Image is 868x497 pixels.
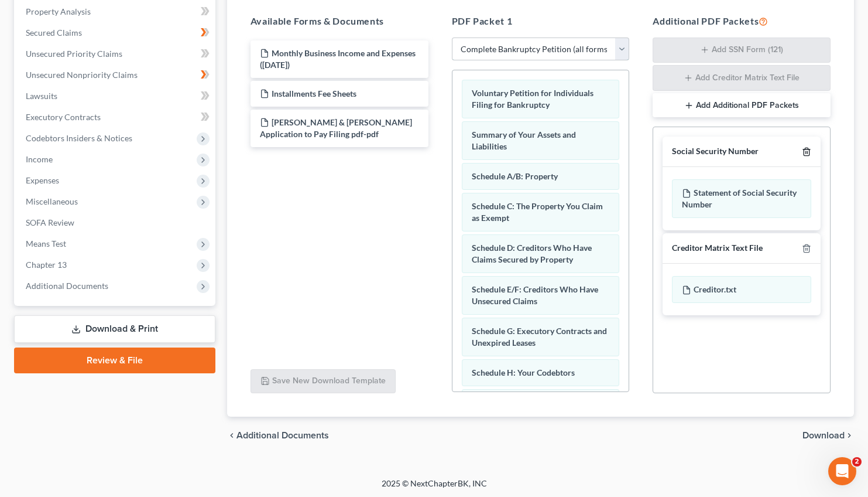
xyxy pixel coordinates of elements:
span: Download [802,431,845,440]
span: Schedule A/B: Property [472,171,558,181]
span: Voluntary Petition for Individuals Filing for Bankruptcy [472,88,593,110]
div: Creditor Matrix Text File [672,243,763,254]
button: Add Additional PDF Packets [653,93,831,118]
a: Executory Contracts [16,107,215,128]
button: Add Creditor Matrix Text File [653,65,831,91]
div: Statement of Social Security Number [672,179,811,218]
span: Schedule D: Creditors Who Have Claims Secured by Property [472,243,592,264]
span: [PERSON_NAME] & [PERSON_NAME] Application to Pay Filing pdf-pdf [260,117,412,139]
div: Social Security Number [672,146,759,157]
span: SOFA Review [26,217,74,227]
h5: Available Forms & Documents [251,14,428,28]
span: Schedule H: Your Codebtors [472,367,575,377]
span: Chapter 13 [26,260,67,270]
span: Unsecured Priority Claims [26,49,122,59]
span: Means Test [26,239,66,249]
h5: PDF Packet 1 [452,14,630,28]
span: Property Analysis [26,6,91,16]
a: Unsecured Nonpriority Claims [16,64,215,86]
div: Creditor.txt [672,276,811,303]
span: Schedule C: The Property You Claim as Exempt [472,201,603,223]
button: Save New Download Template [251,369,396,394]
span: Codebtors Insiders & Notices [26,133,132,143]
span: Schedule G: Executory Contracts and Unexpired Leases [472,326,607,348]
span: Secured Claims [26,28,82,38]
span: Summary of Your Assets and Liabilities [472,130,576,151]
i: chevron_right [845,431,854,440]
a: SOFA Review [16,212,215,233]
a: Unsecured Priority Claims [16,43,215,64]
h5: Additional PDF Packets [653,14,831,28]
span: Executory Contracts [26,112,101,122]
iframe: Intercom live chat [828,457,856,485]
a: Download & Print [14,315,215,343]
span: Lawsuits [26,91,57,101]
button: Add SSN Form (121) [653,38,831,63]
span: Schedule E/F: Creditors Who Have Unsecured Claims [472,284,598,306]
a: Secured Claims [16,22,215,43]
span: Monthly Business Income and Expenses ([DATE]) [260,48,416,70]
span: Additional Documents [26,281,108,291]
a: Review & File [14,348,215,373]
a: chevron_left Additional Documents [227,431,329,440]
span: Unsecured Nonpriority Claims [26,70,138,80]
span: Installments Fee Sheets [272,88,356,98]
span: Miscellaneous [26,196,78,206]
button: Download chevron_right [802,431,854,440]
a: Lawsuits [16,86,215,107]
i: chevron_left [227,431,236,440]
span: Income [26,154,53,164]
a: Property Analysis [16,1,215,22]
span: Additional Documents [236,431,329,440]
span: 2 [852,457,862,467]
span: Expenses [26,175,59,185]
